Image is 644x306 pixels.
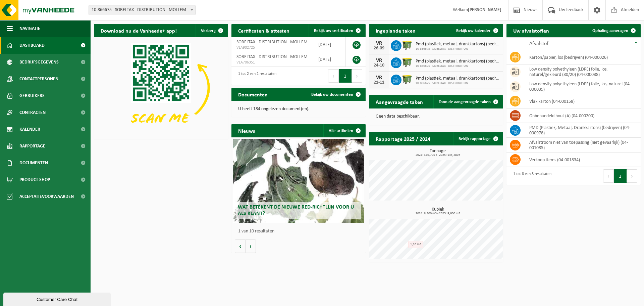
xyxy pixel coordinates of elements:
[19,71,58,87] span: Contactpersonen
[433,95,502,108] a: Toon de aangevraagde taken
[246,239,256,253] button: Volgende
[372,75,386,80] div: VR
[235,239,246,253] button: Vorige
[231,24,296,37] h2: Certificaten & attesten
[236,40,308,45] span: SOBELTAX - DISTRIBUTION - MOLLEM
[372,149,503,157] h3: Tonnage
[313,52,346,67] td: [DATE]
[238,229,362,234] p: 1 van 10 resultaten
[408,241,423,248] div: 1,10 m3
[196,24,227,37] button: Verberg
[456,29,491,33] span: Bekijk uw kalender
[231,88,274,101] h2: Documenten
[451,24,502,37] a: Bekijk uw kalender
[19,138,45,155] span: Rapportage
[323,124,365,137] a: Alle artikelen
[238,205,354,216] span: Wat betekent de nieuwe RED-richtlijn voor u als klant?
[372,212,503,215] span: 2024: 8,800 m3 - 2025: 9,900 m3
[510,169,551,183] div: 1 tot 8 van 8 resultaten
[524,50,641,64] td: karton/papier, los (bedrijven) (04-000026)
[339,69,352,83] button: 1
[19,87,45,104] span: Gebruikers
[372,80,386,85] div: 21-11
[89,5,195,15] span: 10-866675 - SOBELTAX - DISTRIBUTION - MOLLEM
[19,121,40,138] span: Kalender
[89,5,196,15] span: 10-866675 - SOBELTAX - DISTRIBUTION - MOLLEM
[372,41,386,46] div: VR
[19,188,74,205] span: Acceptatievoorwaarden
[416,76,500,81] span: Pmd (plastiek, metaal, drankkartons) (bedrijven)
[369,95,430,108] h2: Aangevraagde taken
[314,29,353,33] span: Bekijk uw certificaten
[453,132,502,145] a: Bekijk rapportage
[401,74,413,85] img: WB-1100-HPE-GN-50
[627,169,637,183] button: Next
[19,37,45,54] span: Dashboard
[19,20,40,37] span: Navigatie
[309,24,365,37] a: Bekijk uw certificaten
[94,24,183,37] h2: Download nu de Vanheede+ app!
[376,114,496,119] p: Geen data beschikbaar.
[94,37,228,138] img: Download de VHEPlus App
[524,79,641,94] td: low density polyethyleen (LDPE) folie, los, naturel (04-000039)
[311,92,353,97] span: Bekijk uw documenten
[238,107,359,112] p: U heeft 184 ongelezen document(en).
[592,29,628,33] span: Ophaling aanvragen
[401,39,413,51] img: WB-1100-HPE-GN-50
[306,88,365,101] a: Bekijk uw documenten
[416,59,500,64] span: Pmd (plastiek, metaal, drankkartons) (bedrijven)
[236,60,308,65] span: VLA706351
[19,54,59,71] span: Bedrijfsgegevens
[603,169,614,183] button: Previous
[506,24,556,37] h2: Uw afvalstoffen
[416,42,500,47] span: Pmd (plastiek, metaal, drankkartons) (bedrijven)
[524,108,641,123] td: onbehandeld hout (A) (04-000200)
[524,64,641,79] td: low density polyethyleen (LDPE) folie, los, naturel/gekleurd (80/20) (04-000038)
[372,154,503,157] span: 2024: 146,705 t - 2025: 135,280 t
[529,41,548,46] span: Afvalstof
[236,45,308,50] span: VLA902725
[328,69,339,83] button: Previous
[231,124,262,137] h2: Nieuws
[3,291,112,306] iframe: chat widget
[201,29,216,33] span: Verberg
[416,81,500,85] span: 10-866675 - SOBELTAX - DISTRIBUTION
[524,138,641,152] td: afvalstroom niet van toepassing (niet gevaarlijk) (04-001085)
[416,47,500,51] span: 10-866675 - SOBELTAX - DISTRIBUTION
[524,94,641,108] td: vlak karton (04-000158)
[372,58,386,63] div: VR
[19,104,46,121] span: Contracten
[236,54,308,59] span: SOBELTAX - DISTRIBUTION - MOLLEM
[369,132,437,145] h2: Rapportage 2025 / 2024
[369,24,422,37] h2: Ingeplande taken
[19,171,50,188] span: Product Shop
[352,69,362,83] button: Next
[233,139,364,223] a: Wat betekent de nieuwe RED-richtlijn voor u als klant?
[524,152,641,167] td: verkoop items (04-001834)
[313,37,346,52] td: [DATE]
[524,123,641,138] td: PMD (Plastiek, Metaal, Drankkartons) (bedrijven) (04-000978)
[587,24,640,37] a: Ophaling aanvragen
[614,169,627,183] button: 1
[19,155,48,171] span: Documenten
[468,7,501,12] strong: [PERSON_NAME]
[235,69,276,83] div: 1 tot 2 van 2 resultaten
[401,56,413,68] img: WB-1100-HPE-GN-50
[416,64,500,68] span: 10-866675 - SOBELTAX - DISTRIBUTION
[372,46,386,51] div: 26-09
[372,207,503,215] h3: Kubiek
[439,100,491,104] span: Toon de aangevraagde taken
[372,63,386,68] div: 24-10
